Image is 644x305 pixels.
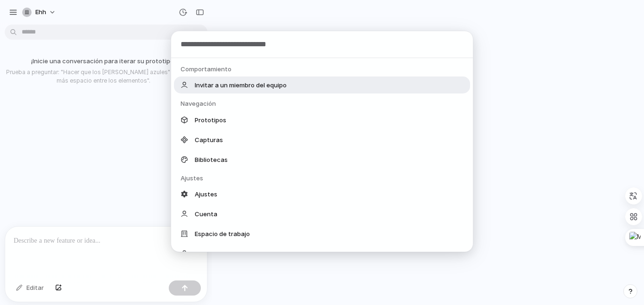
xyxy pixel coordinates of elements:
[195,190,217,198] font: Ajustes
[181,100,216,107] font: Navegación
[195,81,287,89] font: Invitar a un miembro del equipo
[181,65,231,73] font: Comportamiento
[181,174,203,182] font: Ajustes
[195,230,250,237] font: Espacio de trabajo
[195,250,256,257] font: Miembros del equipo
[195,156,228,163] font: Bibliotecas
[171,58,473,252] div: Sugerencias
[195,136,223,144] font: Capturas
[195,116,226,124] font: Prototipos
[195,210,217,218] font: Cuenta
